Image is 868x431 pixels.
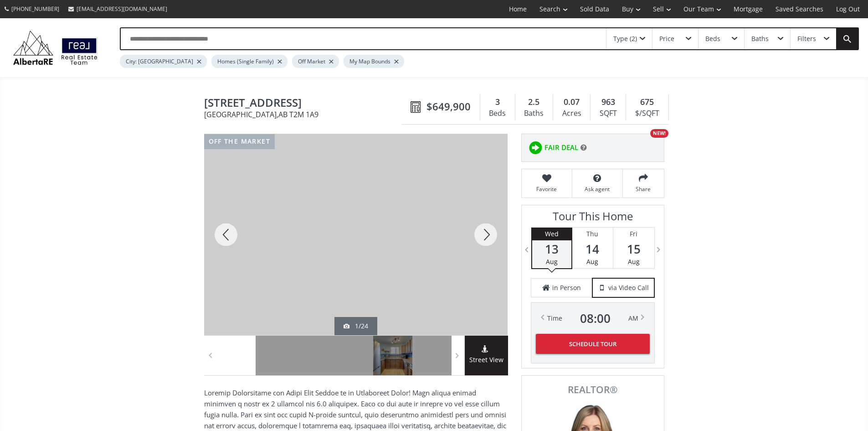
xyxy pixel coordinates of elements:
img: rating icon [526,139,544,157]
span: [PHONE_NUMBER] [11,5,59,13]
div: SQFT [595,107,621,120]
div: 3 [485,96,510,108]
span: 08 : 00 [580,312,611,325]
span: Aug [586,257,598,266]
div: 0.07 [558,96,586,108]
div: Price [659,36,674,42]
span: 963 [601,96,615,108]
h3: Tour This Home [531,210,655,227]
div: 675 [631,96,663,108]
div: Beds [705,36,720,42]
span: $649,900 [426,99,471,114]
span: Ask agent [577,185,618,193]
span: FAIR DEAL [544,143,578,152]
div: Beds [485,107,510,120]
span: Favorite [526,185,567,193]
button: Schedule Tour [536,334,650,354]
span: via Video Call [608,283,649,292]
div: Fri [613,228,654,240]
span: 14 [572,243,613,255]
span: Aug [628,257,640,266]
div: Time AM [547,312,638,325]
div: Filters [797,36,816,42]
div: $/SQFT [631,107,663,120]
span: 1519 19 Avenue NW [204,97,406,111]
span: 15 [613,243,654,255]
span: Aug [546,257,558,266]
div: Wed [532,228,571,240]
div: Acres [558,107,586,120]
span: REALTOR® [532,385,654,395]
span: in Person [552,283,581,292]
div: Thu [572,228,613,240]
div: NEW! [650,129,668,138]
div: Baths [520,107,548,120]
img: Logo [9,28,102,67]
div: 1519 19 Avenue NW Calgary, AB T2M 1A9 - Photo 1 of 24 [204,134,508,335]
div: Off Market [292,55,339,68]
a: [EMAIL_ADDRESS][DOMAIN_NAME] [64,0,172,17]
div: My Map Bounds [344,55,404,68]
span: 13 [532,243,571,255]
div: Baths [751,36,769,42]
div: City: [GEOGRAPHIC_DATA] [120,55,207,68]
span: Street View [465,355,508,365]
span: [GEOGRAPHIC_DATA] , AB T2M 1A9 [204,111,406,118]
div: Homes (Single Family) [211,55,288,68]
div: off the market [204,134,275,149]
div: 2.5 [520,96,548,108]
span: Share [627,185,659,193]
div: 1/24 [344,322,368,331]
span: [EMAIL_ADDRESS][DOMAIN_NAME] [77,5,167,13]
div: Type (2) [613,36,637,42]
